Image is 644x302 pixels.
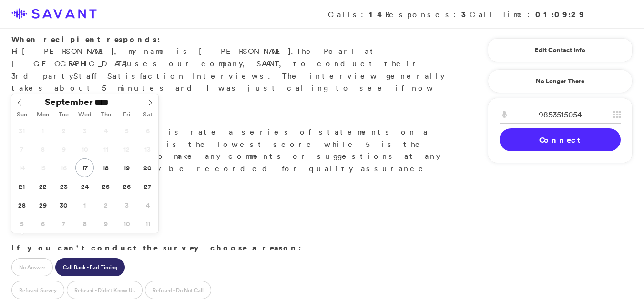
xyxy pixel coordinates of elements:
span: October 11, 2025 [138,214,157,233]
span: September 20, 2025 [138,158,157,177]
label: Refused - Do Not Call [145,281,211,299]
label: Refused Survey [11,281,64,299]
span: Fri [116,112,137,118]
span: September 22, 2025 [33,177,52,196]
span: September 30, 2025 [54,196,73,214]
span: Wed [74,112,95,118]
span: September 9, 2025 [54,140,73,158]
span: September 23, 2025 [54,177,73,196]
span: Staff Satisfaction Interview [73,71,260,81]
span: September [45,97,93,106]
strong: 3 [461,9,470,20]
span: September 29, 2025 [33,196,52,214]
strong: 14 [369,9,385,20]
span: September 28, 2025 [12,196,31,214]
input: Year [93,97,127,107]
span: September 21, 2025 [12,177,31,196]
strong: 01:09:29 [535,9,585,20]
p: Hi , my name is [PERSON_NAME]. uses our company, SAVANT, to conduct their 3rd party s. The interv... [11,33,451,107]
span: September 2, 2025 [54,121,73,140]
span: September 7, 2025 [12,140,31,158]
span: September 11, 2025 [96,140,115,158]
strong: If you can't conduct the survey choose a reason: [11,242,301,253]
span: September 8, 2025 [33,140,52,158]
span: October 3, 2025 [117,196,136,214]
span: October 5, 2025 [12,214,31,233]
span: October 4, 2025 [138,196,157,214]
span: September 14, 2025 [12,158,31,177]
a: Connect [500,128,621,151]
span: October 10, 2025 [117,214,136,233]
span: October 2, 2025 [96,196,115,214]
span: Thu [95,112,116,118]
a: No Longer There [488,69,633,93]
span: September 24, 2025 [75,177,94,196]
span: September 25, 2025 [96,177,115,196]
span: August 31, 2025 [12,121,31,140]
span: October 6, 2025 [33,214,52,233]
span: September 5, 2025 [117,121,136,140]
span: September 13, 2025 [138,140,157,158]
p: Great. What you'll do is rate a series of statements on a scale of 1 to 5. 1 is the lowest score ... [11,114,451,187]
strong: When recipient responds: [11,34,160,44]
span: Sun [11,112,32,118]
span: October 1, 2025 [75,196,94,214]
span: Mon [32,112,53,118]
span: October 9, 2025 [96,214,115,233]
label: Call Back - Bad Timing [55,258,125,276]
span: [PERSON_NAME] [22,46,114,56]
a: Edit Contact Info [500,42,621,58]
span: The Pearl at [GEOGRAPHIC_DATA] [11,46,378,68]
span: September 3, 2025 [75,121,94,140]
label: Refused - Didn't Know Us [67,281,143,299]
span: October 8, 2025 [75,214,94,233]
span: September 10, 2025 [75,140,94,158]
span: September 19, 2025 [117,158,136,177]
span: September 1, 2025 [33,121,52,140]
span: September 18, 2025 [96,158,115,177]
span: September 4, 2025 [96,121,115,140]
span: September 17, 2025 [75,158,94,177]
span: Sat [137,112,158,118]
span: September 16, 2025 [54,158,73,177]
span: September 15, 2025 [33,158,52,177]
span: September 6, 2025 [138,121,157,140]
span: September 26, 2025 [117,177,136,196]
span: September 27, 2025 [138,177,157,196]
span: Tue [53,112,74,118]
span: October 7, 2025 [54,214,73,233]
span: September 12, 2025 [117,140,136,158]
label: No Answer [11,258,53,276]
